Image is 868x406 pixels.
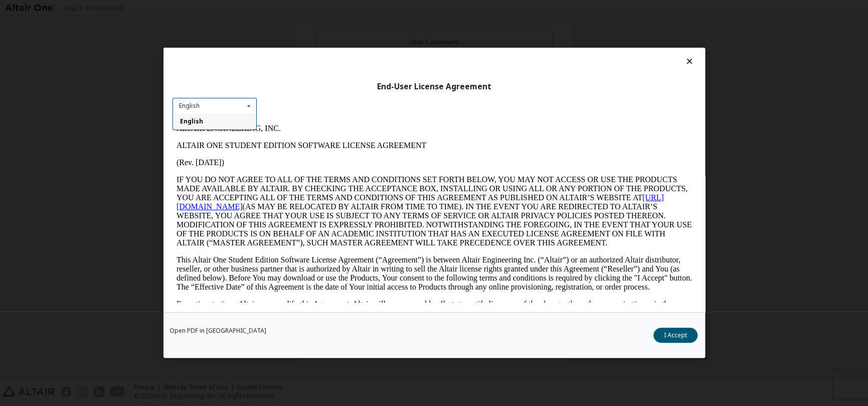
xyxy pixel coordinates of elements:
[4,180,519,198] p: From time to time, Altair may modify this Agreement. Altair will use reasonable efforts to notify...
[4,136,519,172] p: This Altair One Student Edition Software License Agreement (“Agreement”) is between Altair Engine...
[4,21,519,30] p: ALTAIR ONE STUDENT EDITION SOFTWARE LICENSE AGREEMENT
[4,4,519,13] p: ALTAIR ENGINEERING, INC.
[4,55,519,127] p: IF YOU DO NOT AGREE TO ALL OF THE TERMS AND CONDITIONS SET FORTH BELOW, YOU MAY NOT ACCESS OR USE...
[179,103,200,109] div: English
[172,82,696,92] div: End-User License Agreement
[4,73,491,91] a: [URL][DOMAIN_NAME]
[180,117,203,126] span: English
[4,38,519,47] p: (Rev. [DATE])
[653,328,698,343] button: I Accept
[169,328,266,334] a: Open PDF in [GEOGRAPHIC_DATA]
